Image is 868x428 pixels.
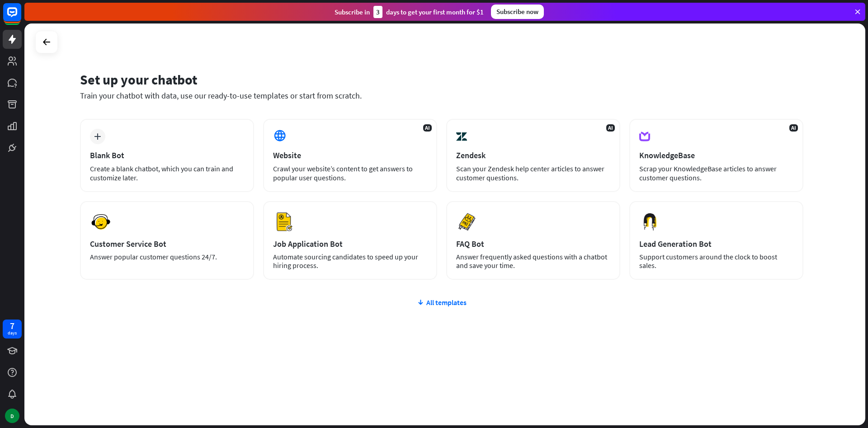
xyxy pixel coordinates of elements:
div: Subscribe now [491,5,544,19]
div: 3 [373,6,382,18]
div: days [8,330,17,336]
div: D [5,409,19,423]
div: Subscribe in days to get your first month for $1 [335,6,484,18]
div: 7 [10,322,14,330]
a: 7 days [3,320,22,339]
